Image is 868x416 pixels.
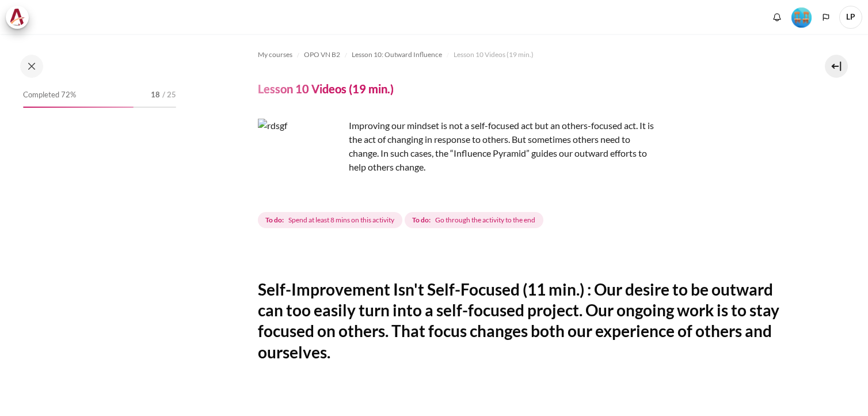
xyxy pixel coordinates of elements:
[258,81,394,96] h4: Lesson 10 Videos (19 min.)
[352,48,442,62] a: Lesson 10: Outward Influence
[817,9,835,26] button: Languages
[768,9,786,26] div: Show notification window with no new notifications
[9,9,25,26] img: Architeck
[352,50,442,60] span: Lesson 10: Outward Influence
[258,119,344,205] img: rdsgf
[791,6,812,28] div: Level #4
[791,7,812,28] img: Level #4
[435,215,535,225] span: Go through the activity to the end
[288,215,394,225] span: Spend at least 8 mins on this activity
[454,50,534,60] span: Lesson 10 Videos (19 min.)
[258,119,661,174] p: Improving our mindset is not a self-focused act but an others-focused act. It is the act of chang...
[839,6,862,29] a: User menu
[258,48,292,62] a: My courses
[162,89,176,101] span: / 25
[6,6,35,29] a: Architeck Architeck
[787,6,816,28] a: Level #4
[151,89,160,101] span: 18
[258,50,292,60] span: My courses
[258,210,546,230] div: Completion requirements for Lesson 10 Videos (19 min.)
[23,89,76,101] span: Completed 72%
[304,48,340,62] a: OPO VN B2
[839,6,862,29] span: LP
[304,50,340,60] span: OPO VN B2
[412,215,431,225] strong: To do:
[23,107,134,108] div: 72%
[454,48,534,62] a: Lesson 10 Videos (19 min.)
[258,46,786,64] nav: Navigation bar
[258,279,786,363] h2: Self-Improvement Isn't Self-Focused (11 min.) : Our desire to be outward can too easily turn into...
[265,215,284,225] strong: To do:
